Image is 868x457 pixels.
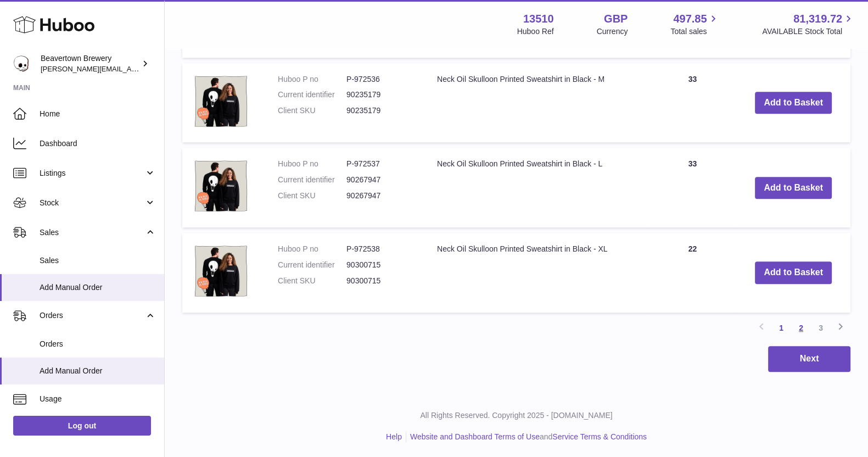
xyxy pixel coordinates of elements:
[346,159,415,169] dd: P-972537
[278,159,346,169] dt: Huboo P no
[771,318,791,338] a: 1
[552,432,647,441] a: Service Terms & Conditions
[278,175,346,185] dt: Current identifier
[793,12,842,26] span: 81,319.72
[346,175,415,185] dd: 90267947
[40,138,156,149] span: Dashboard
[426,63,648,143] td: Neck Oil Skulloon Printed Sweatshirt in Black - M
[673,12,707,26] span: 497.85
[406,432,647,442] li: and
[386,432,402,441] a: Help
[517,26,554,37] div: Huboo Ref
[278,90,346,100] dt: Current identifier
[410,432,540,441] a: Website and Dashboard Terms of Use
[346,74,415,85] dd: P-972536
[604,12,628,26] strong: GBP
[648,233,736,313] td: 22
[755,177,832,199] button: Add to Basket
[426,148,648,227] td: Neck Oil Skulloon Printed Sweatshirt in Black - L
[811,318,831,338] a: 3
[40,168,144,179] span: Listings
[278,105,346,116] dt: Client SKU
[41,64,279,73] span: [PERSON_NAME][EMAIL_ADDRESS][PERSON_NAME][DOMAIN_NAME]
[40,394,156,404] span: Usage
[346,276,415,286] dd: 90300715
[648,148,736,227] td: 33
[40,109,156,119] span: Home
[346,244,415,254] dd: P-972538
[278,276,346,286] dt: Client SKU
[40,227,144,238] span: Sales
[762,12,855,37] a: 81,319.72 AVAILABLE Stock Total
[40,198,144,208] span: Stock
[13,416,151,436] a: Log out
[13,55,30,72] img: richard.gilbert-cross@beavertownbrewery.co.uk
[278,191,346,201] dt: Client SKU
[346,191,415,201] dd: 90267947
[193,244,248,299] img: Neck Oil Skulloon Printed Sweatshirt in Black - XL
[173,410,859,421] p: All Rights Reserved. Copyright 2025 - [DOMAIN_NAME]
[40,339,156,349] span: Orders
[523,12,554,26] strong: 13510
[41,53,139,74] div: Beavertown Brewery
[768,346,850,372] button: Next
[40,366,156,376] span: Add Manual Order
[40,282,156,293] span: Add Manual Order
[278,244,346,254] dt: Huboo P no
[755,92,832,114] button: Add to Basket
[346,260,415,270] dd: 90300715
[597,26,628,37] div: Currency
[40,255,156,266] span: Sales
[346,105,415,116] dd: 90235179
[648,63,736,143] td: 33
[755,261,832,284] button: Add to Basket
[791,318,811,338] a: 2
[670,26,719,37] span: Total sales
[40,310,144,321] span: Orders
[426,233,648,313] td: Neck Oil Skulloon Printed Sweatshirt in Black - XL
[670,12,719,37] a: 497.85 Total sales
[346,90,415,100] dd: 90235179
[193,159,248,214] img: Neck Oil Skulloon Printed Sweatshirt in Black - L
[762,26,855,37] span: AVAILABLE Stock Total
[278,74,346,85] dt: Huboo P no
[193,74,248,129] img: Neck Oil Skulloon Printed Sweatshirt in Black - M
[278,260,346,270] dt: Current identifier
